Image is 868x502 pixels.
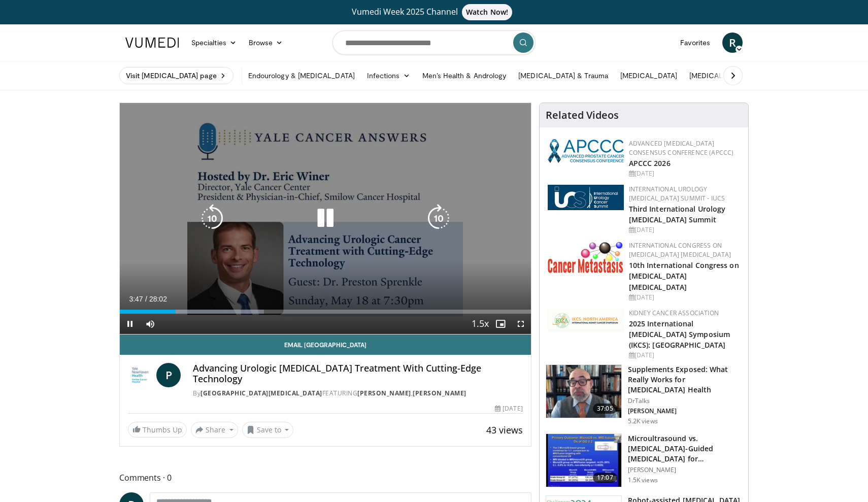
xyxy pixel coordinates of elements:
[629,351,740,360] div: [DATE]
[128,363,152,387] img: Yale Cancer Center
[512,65,614,86] a: [MEDICAL_DATA] & Trauma
[593,473,617,483] span: 17:07
[683,65,859,86] a: [MEDICAL_DATA] & Reconstructive Pelvic Surgery
[145,295,147,303] span: /
[546,433,742,487] a: 17:07 Microultrasound vs. [MEDICAL_DATA]-Guided [MEDICAL_DATA] for [MEDICAL_DATA] Diagnosis … [PE...
[722,32,743,53] a: R
[191,422,238,438] button: Share
[628,466,742,474] p: [PERSON_NAME]
[511,314,531,334] button: Fullscreen
[548,185,624,210] img: 62fb9566-9173-4071-bcb6-e47c745411c0.png.150x105_q85_autocrop_double_scale_upscale_version-0.2.png
[628,407,742,415] p: [PERSON_NAME]
[120,310,531,314] div: Progress Bar
[629,158,671,168] a: APCCC 2026
[193,389,523,398] div: By FEATURING ,
[156,363,181,387] a: P
[128,422,187,438] a: Thumbs Up
[628,397,742,405] p: DrTalks
[357,389,411,397] a: [PERSON_NAME]
[628,433,742,464] h3: Microultrasound vs. [MEDICAL_DATA]-Guided [MEDICAL_DATA] for [MEDICAL_DATA] Diagnosis …
[546,434,621,487] img: d0371492-b5bc-4101-bdcb-0105177cfd27.150x105_q85_crop-smart_upscale.jpg
[629,185,725,203] a: International Urology [MEDICAL_DATA] Summit - IUCS
[120,314,140,334] button: Pause
[548,309,624,332] img: fca7e709-d275-4aeb-92d8-8ddafe93f2a6.png.150x105_q85_autocrop_double_scale_upscale_version-0.2.png
[628,417,658,425] p: 5.2K views
[201,389,322,397] a: [GEOGRAPHIC_DATA][MEDICAL_DATA]
[149,295,167,303] span: 28:02
[495,404,522,413] div: [DATE]
[120,103,531,334] video-js: Video Player
[546,365,621,418] img: 649d3fc0-5ee3-4147-b1a3-955a692e9799.150x105_q85_crop-smart_upscale.jpg
[674,32,716,53] a: Favorites
[193,363,523,385] h4: Advancing Urologic [MEDICAL_DATA] Treatment With Cutting-Edge Technology
[119,471,531,484] span: Comments 0
[593,404,617,414] span: 37:05
[546,109,619,121] h4: Related Videos
[546,364,742,425] a: 37:05 Supplements Exposed: What Really Works for [MEDICAL_DATA] Health DrTalks [PERSON_NAME] 5.2K...
[243,32,289,53] a: Browse
[140,314,160,334] button: Mute
[548,241,624,273] img: 6ff8bc22-9509-4454-a4f8-ac79dd3b8976.png.150x105_q85_autocrop_double_scale_upscale_version-0.2.png
[548,139,624,163] img: 92ba7c40-df22-45a2-8e3f-1ca017a3d5ba.png.150x105_q85_autocrop_double_scale_upscale_version-0.2.png
[629,319,730,350] a: 2025 International [MEDICAL_DATA] Symposium (IKCS): [GEOGRAPHIC_DATA]
[462,4,512,20] span: Watch Now!
[361,65,416,86] a: Infections
[242,65,361,86] a: Endourology & [MEDICAL_DATA]
[629,241,731,259] a: International Congress on [MEDICAL_DATA] [MEDICAL_DATA]
[413,389,466,397] a: [PERSON_NAME]
[486,424,523,436] span: 43 views
[470,314,490,334] button: Playback Rate
[629,309,719,317] a: Kidney Cancer Association
[129,295,143,303] span: 3:47
[628,476,658,484] p: 1.5K views
[332,30,536,55] input: Search topics, interventions
[127,4,741,20] a: Vumedi Week 2025 ChannelWatch Now!
[125,38,179,48] img: VuMedi Logo
[185,32,243,53] a: Specialties
[629,169,740,178] div: [DATE]
[629,225,740,235] div: [DATE]
[629,293,740,302] div: [DATE]
[629,139,734,157] a: Advanced [MEDICAL_DATA] Consensus Conference (APCCC)
[119,67,233,84] a: Visit [MEDICAL_DATA] page
[629,204,726,224] a: Third International Urology [MEDICAL_DATA] Summit
[242,422,294,438] button: Save to
[629,260,739,291] a: 10th International Congress on [MEDICAL_DATA] [MEDICAL_DATA]
[490,314,511,334] button: Enable picture-in-picture mode
[628,364,742,395] h3: Supplements Exposed: What Really Works for [MEDICAL_DATA] Health
[416,65,513,86] a: Men’s Health & Andrology
[614,65,683,86] a: [MEDICAL_DATA]
[120,334,531,355] a: Email [GEOGRAPHIC_DATA]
